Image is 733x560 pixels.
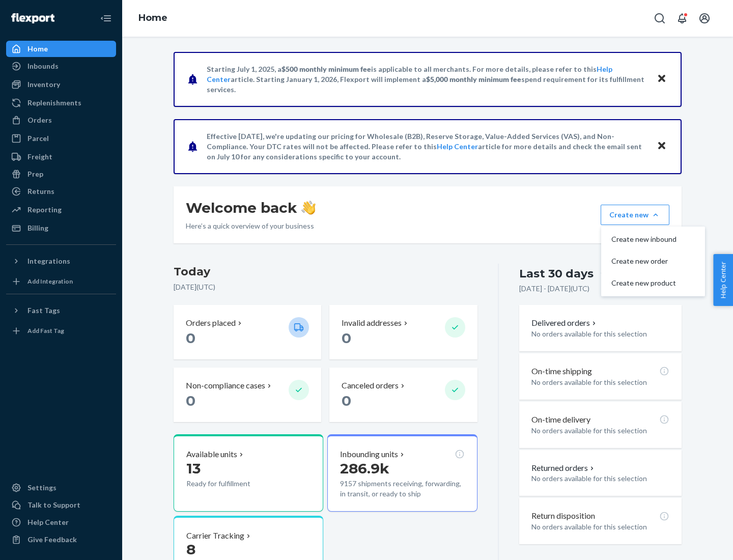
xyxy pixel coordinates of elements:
[340,479,464,499] p: 9157 shipments receiving, forwarding, in transit, or ready to ship
[713,254,733,306] button: Help Center
[186,380,265,391] p: Non-compliance cases
[650,8,670,29] button: Open Search Box
[96,8,116,29] button: Close Navigation
[281,65,371,73] span: $500 monthly minimum fee
[174,264,477,280] h3: Today
[603,272,703,294] button: Create new product
[531,317,598,329] button: Delivered orders
[531,510,595,522] p: Return disposition
[531,366,592,377] p: On-time shipping
[342,392,351,409] span: 0
[603,229,703,250] button: Create new inbound
[27,256,70,266] div: Integrations
[186,460,201,477] span: 13
[6,253,116,269] button: Integrations
[138,12,167,23] a: Home
[186,449,237,460] p: Available units
[186,479,280,489] p: Ready for fulfillment
[340,460,389,477] span: 286.9k
[186,392,195,409] span: 0
[6,183,116,200] a: Returns
[27,133,49,144] div: Parcel
[174,368,321,422] button: Non-compliance cases 0
[27,98,81,108] div: Replenishments
[207,64,647,95] p: Starting July 1, 2025, a is applicable to all merchants. For more details, please refer to this a...
[6,220,116,236] a: Billing
[6,112,116,128] a: Orders
[655,139,668,154] button: Close
[531,462,596,474] button: Returned orders
[186,199,316,217] h1: Welcome back
[6,514,116,530] a: Help Center
[27,517,69,527] div: Help Center
[27,61,59,71] div: Inbounds
[342,317,402,329] p: Invalid addresses
[694,8,715,29] button: Open account menu
[186,221,316,231] p: Here’s a quick overview of your business
[531,473,669,484] p: No orders available for this selection
[6,95,116,111] a: Replenishments
[27,277,73,286] div: Add Integration
[27,223,48,233] div: Billing
[27,169,43,179] div: Prep
[655,72,668,87] button: Close
[6,149,116,165] a: Freight
[11,13,54,23] img: Flexport logo
[603,250,703,272] button: Create new order
[6,480,116,496] a: Settings
[426,75,521,83] span: $5,000 monthly minimum fee
[327,434,477,512] button: Inbounding units286.9k9157 shipments receiving, forwarding, in transit, or ready to ship
[130,4,176,33] ol: breadcrumbs
[531,522,669,532] p: No orders available for this selection
[186,541,195,558] span: 8
[207,131,647,162] p: Effective [DATE], we're updating our pricing for Wholesale (B2B), Reserve Storage, Value-Added Se...
[6,323,116,339] a: Add Fast Tag
[27,535,77,545] div: Give Feedback
[6,58,116,74] a: Inbounds
[186,317,236,329] p: Orders placed
[174,305,321,359] button: Orders placed 0
[27,186,54,197] div: Returns
[519,284,589,294] p: [DATE] - [DATE] ( UTC )
[174,282,477,292] p: [DATE] ( UTC )
[6,41,116,57] a: Home
[672,8,692,29] button: Open notifications
[27,152,52,162] div: Freight
[6,130,116,147] a: Parcel
[531,414,590,426] p: On-time delivery
[27,44,48,54] div: Home
[611,236,676,243] span: Create new inbound
[27,326,64,335] div: Add Fast Tag
[186,329,195,347] span: 0
[531,377,669,387] p: No orders available for this selection
[27,79,60,90] div: Inventory
[6,76,116,93] a: Inventory
[342,329,351,347] span: 0
[6,273,116,290] a: Add Integration
[437,142,478,151] a: Help Center
[329,305,477,359] button: Invalid addresses 0
[342,380,399,391] p: Canceled orders
[27,205,62,215] div: Reporting
[340,449,398,460] p: Inbounding units
[27,483,57,493] div: Settings
[329,368,477,422] button: Canceled orders 0
[6,497,116,513] a: Talk to Support
[611,258,676,265] span: Create new order
[6,531,116,548] button: Give Feedback
[601,205,669,225] button: Create newCreate new inboundCreate new orderCreate new product
[27,500,80,510] div: Talk to Support
[301,201,316,215] img: hand-wave emoji
[27,115,52,125] div: Orders
[6,302,116,319] button: Fast Tags
[6,166,116,182] a: Prep
[519,266,594,282] div: Last 30 days
[611,279,676,287] span: Create new product
[531,329,669,339] p: No orders available for this selection
[186,530,244,542] p: Carrier Tracking
[531,426,669,436] p: No orders available for this selection
[6,202,116,218] a: Reporting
